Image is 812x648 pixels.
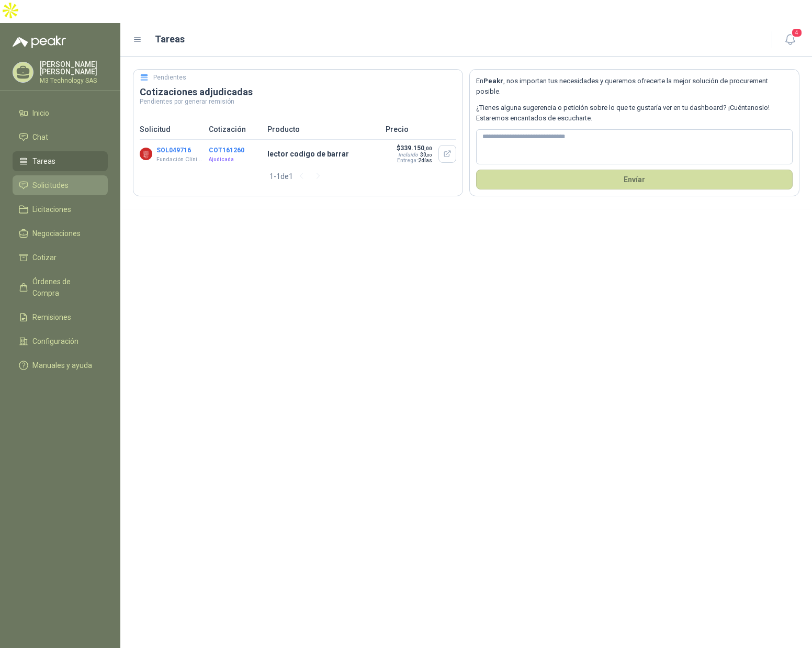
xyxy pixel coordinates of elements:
[13,272,108,303] a: Órdenes de Compra
[32,107,49,119] span: Inicio
[267,148,379,160] p: lector codigo de barrar
[781,30,799,49] button: 4
[476,170,793,189] button: Envíar
[423,152,432,158] span: 0
[426,153,432,158] span: ,00
[32,360,92,371] span: Manuales y ayuda
[13,103,108,123] a: Inicio
[32,252,57,263] span: Cotizar
[209,124,261,135] p: Cotización
[13,248,108,267] a: Cotizar
[153,73,186,83] h5: Pendientes
[418,158,432,163] span: 2 días
[13,355,108,375] a: Manuales y ayuda
[424,146,432,151] span: ,00
[140,124,202,135] p: Solicitud
[156,147,191,154] button: SOL049716
[40,61,108,75] p: [PERSON_NAME] [PERSON_NAME]
[209,147,244,154] button: COT161260
[13,127,108,147] a: Chat
[32,311,71,323] span: Remisiones
[32,228,81,239] span: Negociaciones
[13,151,108,171] a: Tareas
[140,86,456,98] h3: Cotizaciones adjudicadas
[420,152,432,158] span: $
[209,155,261,164] p: Ajudicada
[400,144,432,152] span: 339.150
[140,98,456,105] p: Pendientes por generar remisión
[13,224,108,243] a: Negociaciones
[32,204,71,215] span: Licitaciones
[398,152,418,158] div: Incluido
[396,158,432,163] p: Entrega:
[32,276,98,299] span: Órdenes de Compra
[13,199,108,219] a: Licitaciones
[32,180,69,191] span: Solicitudes
[32,131,48,143] span: Chat
[32,336,78,347] span: Configuración
[155,32,185,47] h1: Tareas
[483,77,503,85] b: Peakr
[13,307,108,327] a: Remisiones
[269,168,326,185] div: 1 - 1 de 1
[396,144,432,152] p: $
[40,77,108,84] p: M3 Technology SAS
[156,155,204,164] p: Fundación Clínica Shaio
[267,124,379,135] p: Producto
[386,124,456,135] p: Precio
[13,36,66,48] img: Logo peakr
[791,28,803,38] span: 4
[476,103,793,124] p: ¿Tienes alguna sugerencia o petición sobre lo que te gustaría ver en tu dashboard? ¡Cuéntanoslo! ...
[13,175,108,195] a: Solicitudes
[13,331,108,351] a: Configuración
[140,148,152,160] img: Company Logo
[476,76,793,97] p: En , nos importan tus necesidades y queremos ofrecerte la mejor solución de procurement posible.
[32,155,55,167] span: Tareas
